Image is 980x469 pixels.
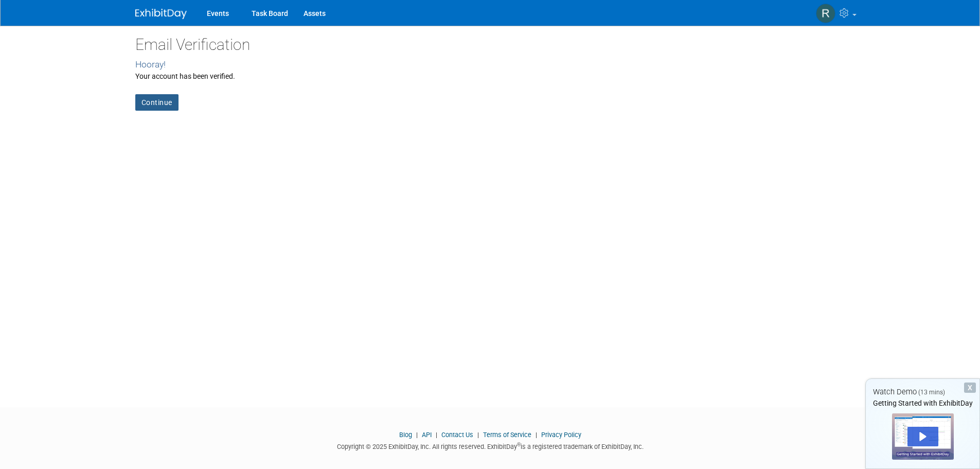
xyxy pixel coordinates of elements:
[135,9,187,19] img: ExhibitDay
[483,431,531,439] a: Terms of Service
[135,71,845,81] div: Your account has been verified.
[816,4,835,23] img: Rhianna Jobe
[964,383,976,393] div: Dismiss
[517,442,521,447] sup: ®
[414,431,420,439] span: |
[475,431,482,439] span: |
[135,58,845,71] div: Hooray!
[541,431,581,439] a: Privacy Policy
[866,387,979,397] div: Watch Demo
[135,94,179,111] a: Continue
[918,389,945,396] span: (13 mins)
[441,431,473,439] a: Contact Us
[866,398,979,408] div: Getting Started with ExhibitDay
[422,431,432,439] a: API
[433,431,440,439] span: |
[399,431,412,439] a: Blog
[533,431,540,439] span: |
[907,427,938,446] div: Play
[135,36,845,53] h2: Email Verification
